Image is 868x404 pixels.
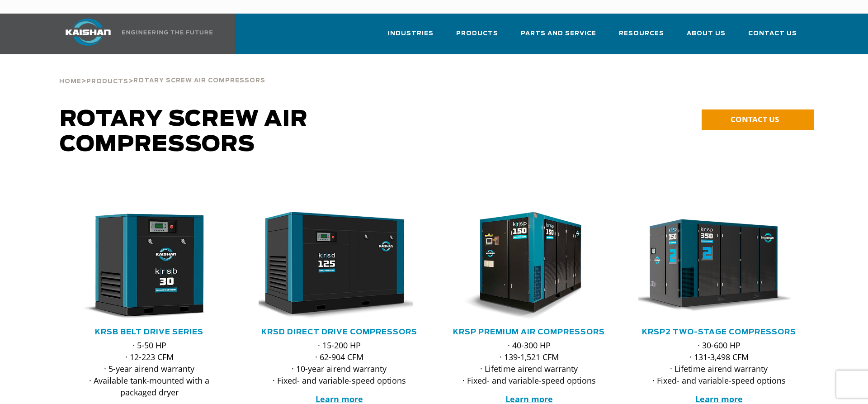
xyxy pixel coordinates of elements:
[261,328,417,336] a: KRSD Direct Drive Compressors
[252,212,413,320] img: krsd125
[632,212,793,320] img: krsp350
[448,212,609,320] div: krsp150
[638,212,799,320] div: krsp350
[702,109,814,130] a: CONTACT US
[69,212,230,320] div: krsb30
[59,77,81,85] a: Home
[86,77,128,85] a: Products
[521,22,596,52] a: Parts and Service
[259,212,420,320] div: krsd125
[59,79,81,85] span: Home
[86,79,128,85] span: Products
[259,339,420,386] p: · 15-200 HP · 62-904 CFM · 10-year airend warranty · Fixed- and variable-speed options
[388,29,434,39] span: Industries
[388,22,434,52] a: Industries
[122,30,212,34] img: Engineering the future
[59,54,265,89] div: > >
[642,328,796,336] a: KRSP2 Two-Stage Compressors
[619,29,664,39] span: Resources
[748,29,797,39] span: Contact Us
[619,22,664,52] a: Resources
[54,14,214,54] a: Kaishan USA
[731,114,779,124] span: CONTACT US
[456,29,498,39] span: Products
[521,29,596,39] span: Parts and Service
[62,212,223,320] img: krsb30
[748,22,797,52] a: Contact Us
[687,29,726,39] span: About Us
[638,339,799,386] p: · 30-600 HP · 131-3,498 CFM · Lifetime airend warranty · Fixed- and variable-speed options
[448,339,609,386] p: · 40-300 HP · 139-1,521 CFM · Lifetime airend warranty · Fixed- and variable-speed options
[687,22,726,52] a: About Us
[453,328,605,336] a: KRSP Premium Air Compressors
[442,212,603,320] img: krsp150
[95,328,203,336] a: KRSB Belt Drive Series
[456,22,498,52] a: Products
[133,78,265,84] span: Rotary Screw Air Compressors
[60,109,308,156] span: Rotary Screw Air Compressors
[54,19,122,46] img: kaishan logo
